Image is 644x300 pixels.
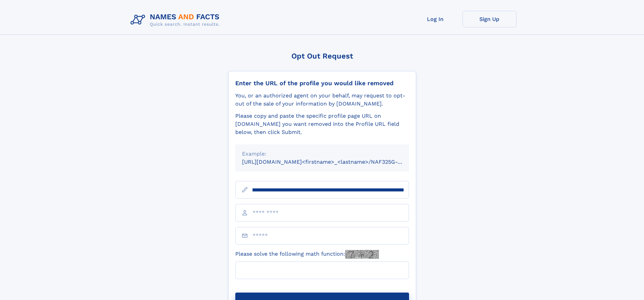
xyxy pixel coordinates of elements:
[408,11,462,27] a: Log In
[462,11,517,27] a: Sign Up
[128,11,225,29] img: Logo Names and Facts
[235,112,409,136] div: Please copy and paste the specific profile page URL on [DOMAIN_NAME] you want removed into the Pr...
[228,52,416,60] div: Opt Out Request
[235,92,409,108] div: You, or an authorized agent on your behalf, may request to opt-out of the sale of your informatio...
[235,79,409,87] div: Enter the URL of the profile you would like removed
[235,250,379,259] label: Please solve the following math function:
[242,159,422,165] small: [URL][DOMAIN_NAME]<firstname>_<lastname>/NAF325G-xxxxxxxx
[242,150,402,158] div: Example:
